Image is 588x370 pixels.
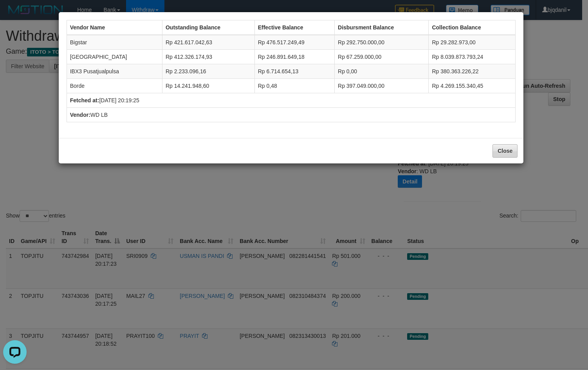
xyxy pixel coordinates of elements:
td: Rp 0,48 [254,79,334,93]
td: Rp 246.891.649,18 [254,50,334,64]
th: Collection Balance [429,20,516,35]
b: Vendor: [70,112,90,118]
td: Rp 380.363.226,22 [429,64,516,79]
td: Rp 2.233.096,16 [162,64,254,79]
th: Effective Balance [254,20,334,35]
b: Fetched at: [70,97,99,103]
td: [DATE] 20:19:25 [67,93,516,108]
td: Rp 6.714.654,13 [254,64,334,79]
td: Rp 397.049.000,00 [335,79,429,93]
th: Outstanding Balance [162,20,254,35]
td: Rp 8.039.873.793,24 [429,50,516,64]
td: Borde [67,79,162,93]
button: Close [492,144,518,158]
td: Rp 4.269.155.340,45 [429,79,516,93]
td: Rp 0,00 [335,64,429,79]
td: Rp 476.517.249,49 [254,35,334,50]
td: Rp 412.326.174,93 [162,50,254,64]
button: Open LiveChat chat widget [3,3,27,27]
td: Bigstar [67,35,162,50]
td: Rp 29.282.973,00 [429,35,516,50]
td: IBX3 Pusatjualpulsa [67,64,162,79]
th: Disbursment Balance [335,20,429,35]
th: Vendor Name [67,20,162,35]
td: Rp 14.241.948,60 [162,79,254,93]
td: Rp 67.259.000,00 [335,50,429,64]
td: Rp 421.617.042,63 [162,35,254,50]
td: [GEOGRAPHIC_DATA] [67,50,162,64]
td: WD LB [67,108,516,122]
td: Rp 292.750.000,00 [335,35,429,50]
